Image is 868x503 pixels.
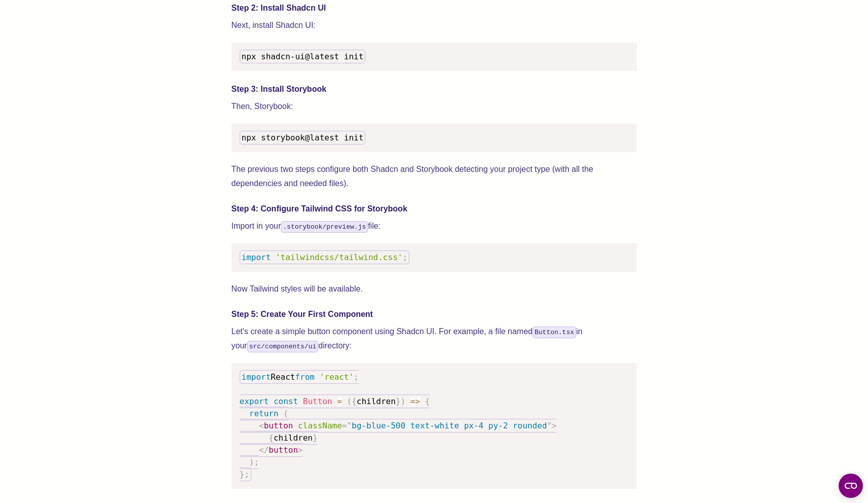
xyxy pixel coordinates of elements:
[232,162,637,191] p: The previous two steps configure both Shadcn and Storybook detecting your project type (with all ...
[242,133,364,142] span: npx storybook@latest init
[264,421,293,430] span: button
[242,253,271,262] span: import
[232,99,637,114] p: Then, Storybook:
[276,253,402,262] span: 'tailwindcss/tailwind.css'
[410,397,420,406] span: =>
[533,327,576,338] code: Button.tsx
[274,433,313,443] span: children
[232,83,637,95] h4: Step 3: Install Storybook
[400,397,405,406] span: )
[303,397,332,406] span: Button
[242,372,271,382] span: import
[271,372,295,382] span: React
[337,397,342,406] span: =
[240,397,269,406] span: export
[402,253,407,262] span: ;
[240,470,245,479] span: }
[232,219,637,233] p: Import in your file:
[347,421,352,430] span: "
[552,421,557,430] span: >
[283,409,288,418] span: (
[839,474,863,498] button: Open CMP widget
[269,433,274,443] span: {
[274,397,298,406] span: const
[232,282,637,296] p: Now Tailwind styles will be available.
[313,433,318,443] span: }
[396,397,401,406] span: }
[254,457,259,467] span: ;
[425,397,430,406] span: {
[244,470,249,479] span: ;
[295,372,315,382] span: from
[232,203,637,215] h4: Step 4: Configure Tailwind CSS for Storybook
[547,421,552,430] span: "
[298,445,303,455] span: >
[342,421,347,430] span: =
[357,397,396,406] span: children
[352,421,547,430] span: bg-blue-500 text-white px-4 py-2 rounded
[347,397,352,406] span: (
[249,457,254,467] span: )
[232,308,637,320] h4: Step 5: Create Your First Component
[320,372,354,382] span: 'react'
[281,221,368,233] code: .storybook/preview.js
[269,445,298,455] span: button
[259,445,269,455] span: </
[354,372,359,382] span: ;
[352,397,357,406] span: {
[249,409,279,418] span: return
[259,421,264,430] span: <
[298,421,342,430] span: className
[242,52,364,61] span: npx shadcn-ui@latest init
[247,341,319,352] code: src/components/ui
[232,325,637,353] p: Let's create a simple button component using Shadcn UI. For example, a file named in your directory:
[232,18,637,32] p: Next, install Shadcn UI:
[232,2,637,14] h4: Step 2: Install Shadcn UI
